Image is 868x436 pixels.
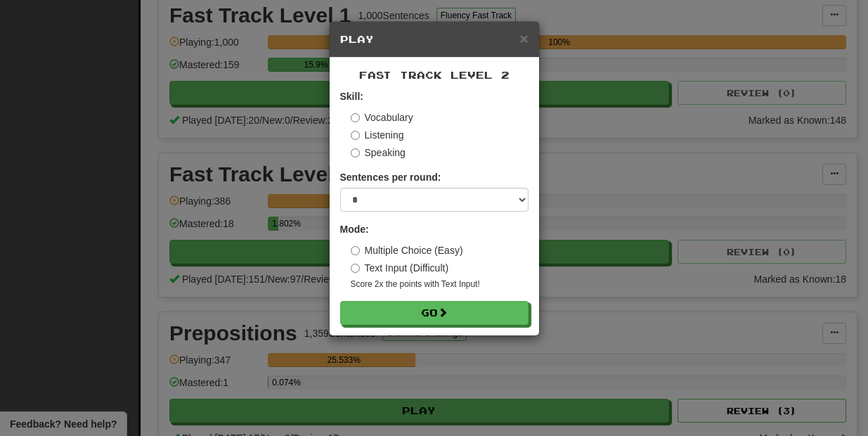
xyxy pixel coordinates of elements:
[519,30,528,46] span: ×
[351,264,360,273] input: Text Input (Difficult)
[351,278,529,290] small: Score 2x the points with Text Input !
[351,243,463,257] label: Multiple Choice (Easy)
[351,128,404,142] label: Listening
[519,31,528,46] button: Close
[340,224,369,235] strong: Mode:
[340,170,441,184] label: Sentences per round:
[351,110,413,124] label: Vocabulary
[351,148,360,158] input: Speaking
[351,246,360,255] input: Multiple Choice (Easy)
[351,261,449,275] label: Text Input (Difficult)
[340,32,529,46] h5: Play
[359,69,510,81] span: Fast Track Level 2
[340,301,529,325] button: Go
[351,113,360,122] input: Vocabulary
[340,91,363,102] strong: Skill:
[351,131,360,140] input: Listening
[351,146,406,160] label: Speaking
